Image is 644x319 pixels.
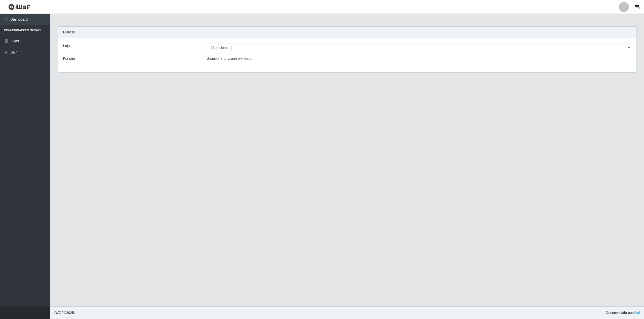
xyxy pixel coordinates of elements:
[633,311,640,315] a: iWof
[8,4,31,10] img: CoreUI Logo
[63,30,75,34] strong: Buscar
[207,57,253,61] i: Selecione uma loja primeiro...
[63,56,75,61] label: Função
[54,310,75,315] span: © 2025 .
[54,311,64,315] span: IWOF
[63,43,70,48] label: Loja
[606,310,640,315] span: Desenvolvido por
